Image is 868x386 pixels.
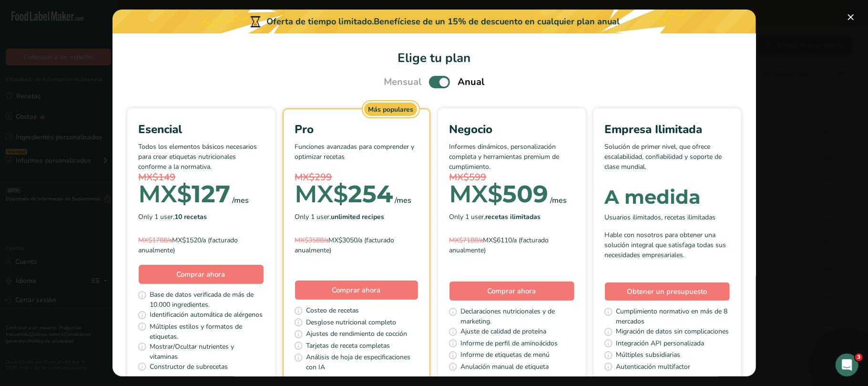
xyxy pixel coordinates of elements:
[139,122,183,137] font: Esencial
[295,171,332,184] font: MX$299
[332,285,381,295] font: Comprar ahora
[177,270,225,279] font: Comprar ahora
[605,230,726,260] font: Hable con nosotros para obtener una solución integral que satisfaga todas sus necesidades empresa...
[139,236,238,255] font: MX$1520/a (facturado anualmente)
[458,75,484,88] font: Anual
[627,287,707,296] font: Obtener un presupuesto
[150,310,263,319] font: Identificación automática de alérgenos
[295,212,385,222] span: Only 1 user,
[605,185,701,209] font: A medida
[139,236,173,245] font: MX$1788/a
[150,322,243,341] font: Múltiples estilos y formatos de etiquetas.
[605,142,722,171] font: Solución de primer nivel, que ofrece escalabilidad, confiabilidad y soporte de clase mundial.
[616,327,729,336] font: Migración de datos sin complicaciones
[449,122,493,137] font: Negocio
[306,318,397,327] font: Desglose nutricional completo
[139,179,192,209] font: MX$
[295,236,395,255] font: MX$3050/a (facturado anualmente)
[449,142,560,171] font: Informes dinámicos, personalización completa y herramientas premium de cumplimiento.
[306,353,411,372] font: Análisis de hoja de especificaciones con IA
[266,16,374,27] font: Oferta de tiempo limitado.
[616,350,681,359] font: Múltiples subsidiarias
[306,306,359,315] font: Costeo de recetas
[175,212,207,221] font: 10 recetas
[384,75,421,88] font: Mensual
[150,290,254,309] font: Base de datos verificada de más de 10.000 ingredientes.
[461,327,547,336] font: Ajuste de calidad de proteína
[139,212,207,222] span: Only 1 user,
[461,307,555,326] font: Declaraciones nutricionales y de marketing.
[461,350,550,359] font: Informe de etiquetas de menú
[449,179,503,209] font: MX$
[139,171,176,184] font: MX$149
[295,236,329,245] font: MX$3588/a
[348,179,393,209] font: 254
[449,236,549,255] font: MX$6110/a (facturado anualmente)
[295,122,314,137] font: Pro
[150,342,235,361] font: Mostrar/Ocultar nutrientes y vitaminas
[449,171,487,184] font: MX$599
[395,195,412,206] font: /mes
[139,265,264,284] button: Comprar ahora
[605,282,730,301] a: Obtener un presupuesto
[295,281,418,300] button: Comprar ahora
[616,307,728,326] font: Cumplimiento normativo en más de 8 mercados
[449,282,574,301] button: Comprar ahora
[398,50,470,66] font: Elige tu plan
[449,212,541,222] span: Only 1 user,
[461,362,549,371] font: Anulación manual de etiqueta
[503,179,549,209] font: 509
[616,339,705,348] font: Integración API personalizada
[139,142,257,171] font: Todos los elementos básicos necesarios para crear etiquetas nutricionales conforme a la normativa.
[605,122,703,137] font: Empresa Ilimitada
[331,212,385,221] b: unlimited recipes
[192,179,231,209] font: 127
[295,142,415,161] font: Funciones avanzadas para comprender y optimizar recetas
[857,354,861,360] font: 3
[368,105,413,114] font: Más populares
[551,195,567,206] font: /mes
[306,341,390,350] font: Tarjetas de receta completas
[150,362,228,371] font: Constructor de subrecetas
[306,329,408,338] font: Ajustes de rendimiento de cocción
[486,212,541,221] font: recetas ilimitadas
[449,236,483,245] font: MX$7188/a
[616,362,691,371] font: Autenticación multifactor
[836,354,858,376] iframe: Chat en vivo de Intercom
[461,339,558,348] font: Informe de perfil de aminoácidos
[605,213,716,222] font: Usuarios ilimitados, recetas ilimitadas
[295,179,348,209] font: MX$
[374,16,620,27] font: Benefíciese de un 15% de descuento en cualquier plan anual
[488,286,536,296] font: Comprar ahora
[233,195,249,206] font: /mes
